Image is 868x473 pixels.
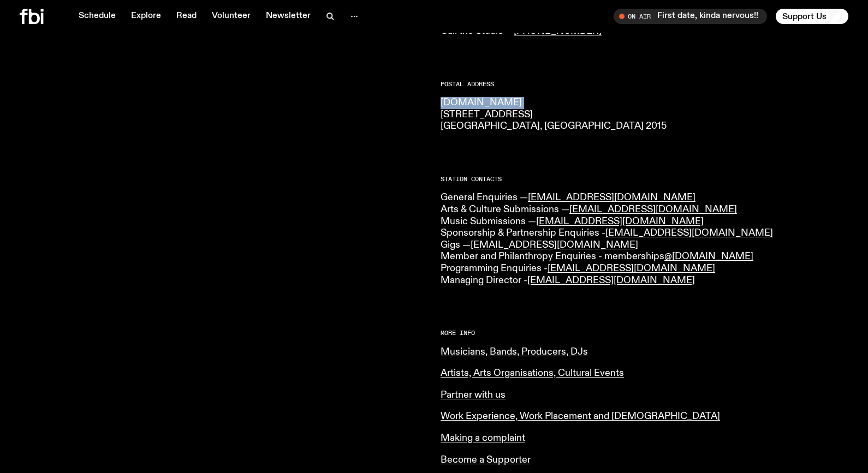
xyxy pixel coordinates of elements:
[441,81,848,87] h2: Postal Address
[124,9,168,24] a: Explore
[441,433,525,443] a: Making a complaint
[664,252,753,261] a: @[DOMAIN_NAME]
[527,276,695,285] a: [EMAIL_ADDRESS][DOMAIN_NAME]
[441,176,848,182] h2: Station Contacts
[471,240,638,250] a: [EMAIL_ADDRESS][DOMAIN_NAME]
[72,9,122,24] a: Schedule
[441,192,848,286] p: General Enquiries — Arts & Culture Submissions — Music Submissions — Sponsorship & Partnership En...
[548,264,715,273] a: [EMAIL_ADDRESS][DOMAIN_NAME]
[441,455,531,465] a: Become a Supporter
[441,411,720,421] a: Work Experience, Work Placement and [DEMOGRAPHIC_DATA]
[170,9,203,24] a: Read
[441,347,588,357] a: Musicians, Bands, Producers, DJs
[614,9,767,24] button: On AirFirst date, kinda nervous!!
[441,97,848,133] p: [DOMAIN_NAME] [STREET_ADDRESS] [GEOGRAPHIC_DATA], [GEOGRAPHIC_DATA] 2015
[776,9,848,24] button: Support Us
[782,11,827,21] span: Support Us
[259,9,317,24] a: Newsletter
[205,9,257,24] a: Volunteer
[605,228,773,238] a: [EMAIL_ADDRESS][DOMAIN_NAME]
[441,390,506,400] a: Partner with us
[441,330,848,336] h2: More Info
[441,368,624,378] a: Artists, Arts Organisations, Cultural Events
[569,205,737,214] a: [EMAIL_ADDRESS][DOMAIN_NAME]
[536,217,704,226] a: [EMAIL_ADDRESS][DOMAIN_NAME]
[528,193,695,202] a: [EMAIL_ADDRESS][DOMAIN_NAME]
